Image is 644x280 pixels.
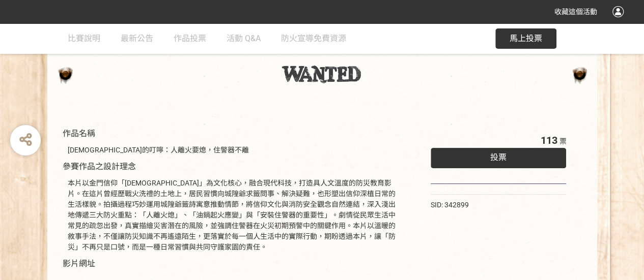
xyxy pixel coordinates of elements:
[121,23,153,54] a: 最新公告
[227,23,261,54] a: 活動 Q&A
[431,201,469,209] span: SID: 342899
[63,162,136,171] span: 參賽作品之設計理念
[121,34,153,43] span: 最新公告
[554,8,597,16] span: 收藏這個活動
[281,23,346,54] a: 防火宣導免費資源
[174,23,206,54] a: 作品投票
[63,129,95,138] span: 作品名稱
[68,145,400,155] div: [DEMOGRAPHIC_DATA]的叮嚀：人離火要熄，住警器不離
[510,34,542,43] span: 馬上投票
[63,259,95,268] span: 影片網址
[559,137,566,145] span: 票
[68,23,100,54] a: 比賽說明
[495,28,556,49] button: 馬上投票
[174,34,206,43] span: 作品投票
[68,178,400,253] div: 本片以金門信仰「[DEMOGRAPHIC_DATA]」為文化核心，融合現代科技，打造具人文溫度的防災教育影片。在這片曾經歷戰火洗禮的土地上，居民習慣向城隍爺求籤問事、解決疑難，也形塑出信仰深植日...
[540,134,557,146] span: 113
[490,152,507,162] span: 投票
[281,34,346,43] span: 防火宣導免費資源
[68,34,100,43] span: 比賽說明
[227,34,261,43] span: 活動 Q&A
